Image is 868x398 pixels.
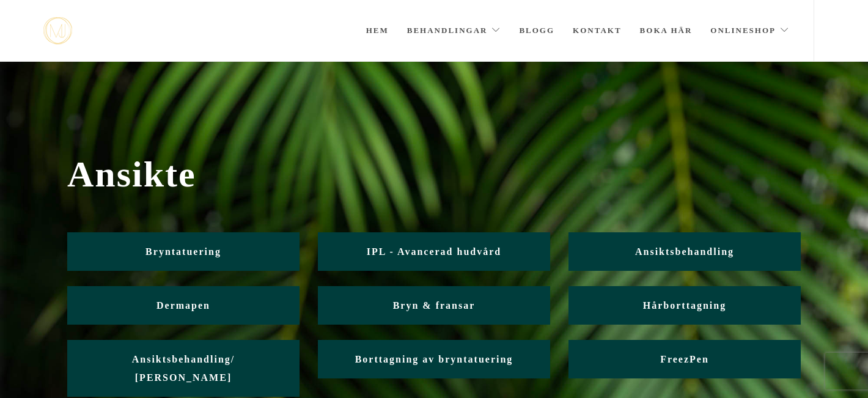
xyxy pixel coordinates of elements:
[43,17,72,45] a: mjstudio mjstudio mjstudio
[145,246,221,257] span: Bryntatuering
[156,300,210,311] span: Dermapen
[355,354,513,364] span: Borttagning av bryntatuering
[393,300,476,311] span: Bryn & fransar
[568,340,801,378] a: FreezPen
[660,354,709,364] span: FreezPen
[67,153,801,196] span: Ansikte
[568,286,801,325] a: Hårborttagning
[132,354,235,383] span: Ansiktsbehandling/ [PERSON_NAME]
[318,340,550,378] a: Borttagning av bryntatuering
[43,17,72,45] img: mjstudio
[367,246,501,257] span: IPL - Avancerad hudvård
[568,232,801,271] a: Ansiktsbehandling
[318,286,550,325] a: Bryn & fransar
[643,300,726,311] span: Hårborttagning
[67,340,300,397] a: Ansiktsbehandling/ [PERSON_NAME]
[635,246,734,257] span: Ansiktsbehandling
[67,232,300,271] a: Bryntatuering
[318,232,550,271] a: IPL - Avancerad hudvård
[67,286,300,325] a: Dermapen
